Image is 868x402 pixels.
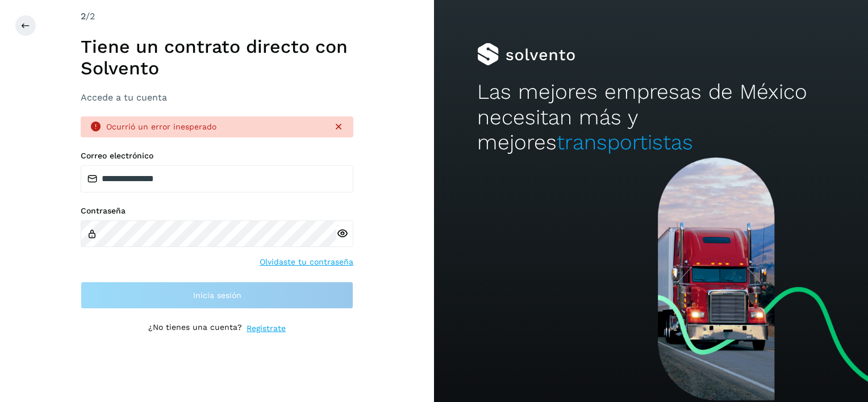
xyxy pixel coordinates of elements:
div: Ocurrió un error inesperado [106,121,324,133]
h3: Accede a tu cuenta [81,92,353,103]
p: ¿No tienes una cuenta? [148,323,242,334]
span: 2 [81,11,86,22]
span: Inicia sesión [193,291,241,299]
label: Contraseña [81,206,353,216]
a: Olvidaste tu contraseña [260,256,353,268]
button: Inicia sesión [81,282,353,309]
div: /2 [81,10,353,23]
h2: Las mejores empresas de México necesitan más y mejores [477,79,824,155]
h1: Tiene un contrato directo con Solvento [81,36,353,79]
span: transportistas [557,130,693,154]
a: Regístrate [247,323,286,334]
label: Correo electrónico [81,151,353,161]
iframe: reCAPTCHA [131,348,303,392]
